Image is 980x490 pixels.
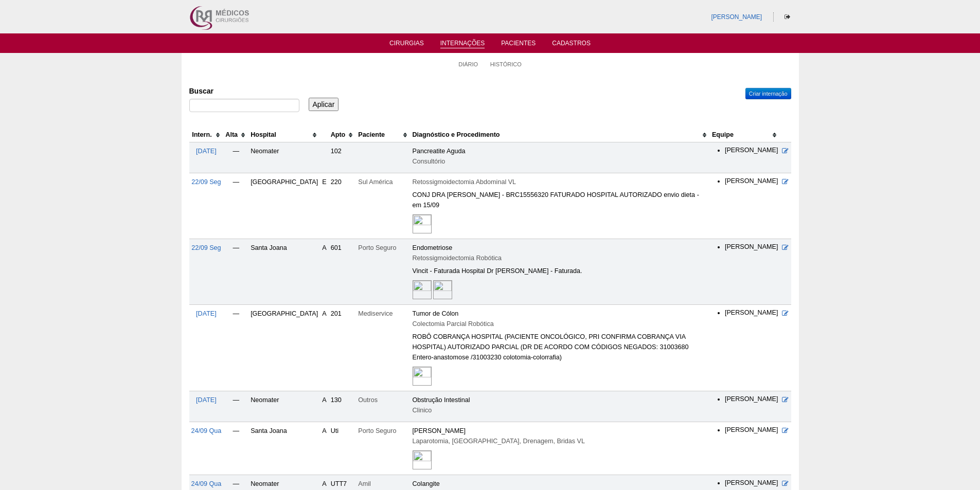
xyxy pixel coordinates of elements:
[189,128,224,142] th: Intern.
[320,239,328,305] td: A
[389,40,424,50] a: Cirurgias
[320,305,328,391] td: A
[725,146,778,155] li: [PERSON_NAME]
[725,243,778,252] li: [PERSON_NAME]
[725,479,778,488] li: [PERSON_NAME]
[782,244,789,251] a: Editar
[725,177,778,186] li: [PERSON_NAME]
[413,319,708,329] div: Colectomia Parcial Robótica
[782,427,789,434] a: Editar
[248,239,320,305] td: Santa Joana
[223,173,248,239] td: —
[711,13,762,21] a: [PERSON_NAME]
[413,190,708,210] div: CONJ DRA [PERSON_NAME] - BRC15556320 FATURADO HOSPITAL AUTORIZADO envio dieta - em 15/09
[490,61,522,68] a: Histórico
[196,148,217,155] a: [DATE]
[413,426,708,436] div: [PERSON_NAME]
[782,148,789,155] a: Editar
[413,436,708,446] div: Laparotomia, [GEOGRAPHIC_DATA], Drenagem, Bridas VL
[329,305,357,391] td: 201
[329,142,357,173] td: 102
[413,308,708,319] div: Tumor de Cólon
[413,266,708,276] div: Vincit - Faturada Hospital Dr [PERSON_NAME] - Faturada.
[411,128,710,142] th: Diagnóstico e Procedimento
[329,128,357,142] th: Apto
[745,88,791,99] a: Criar internação
[501,40,536,50] a: Pacientes
[458,61,478,68] a: Diário
[223,142,248,173] td: —
[552,40,591,50] a: Cadastros
[782,178,789,186] a: Editar
[223,422,248,475] td: —
[782,396,789,404] a: Editar
[248,142,320,173] td: Neomater
[358,479,408,489] div: Amil
[329,239,357,305] td: 601
[189,86,299,96] label: Buscar
[248,305,320,391] td: [GEOGRAPHIC_DATA]
[223,128,248,142] th: Alta
[358,426,408,436] div: Porto Seguro
[191,244,221,251] a: 22/09 Seg
[248,173,320,239] td: [GEOGRAPHIC_DATA]
[413,146,708,156] div: Pancreatite Aguda
[223,239,248,305] td: —
[413,177,708,187] div: Retossigmoidectomia Abdominal VL
[725,426,778,435] li: [PERSON_NAME]
[413,395,708,405] div: Obstrução Intestinal
[320,391,328,422] td: A
[191,178,221,186] a: 22/09 Seg
[413,243,708,253] div: Endometriose
[413,253,708,263] div: Retossigmoidectomia Robótica
[223,305,248,391] td: —
[191,427,222,434] a: 24/09 Qua
[413,156,708,167] div: Consultório
[358,243,408,253] div: Porto Seguro
[782,310,789,317] a: Editar
[248,422,320,475] td: Santa Joana
[710,128,780,142] th: Equipe
[725,395,778,404] li: [PERSON_NAME]
[413,479,708,489] div: Colangite
[413,405,708,415] div: Clinico
[320,422,328,475] td: A
[358,308,408,319] div: Mediservice
[329,173,357,239] td: 220
[191,480,222,487] a: 24/09 Qua
[248,128,320,142] th: Hospital
[196,310,217,317] a: [DATE]
[309,98,339,111] input: Aplicar
[782,480,789,487] a: Editar
[329,391,357,422] td: 130
[413,332,708,362] div: ROBÔ COBRANÇA HOSPITAL (PACIENTE ONCOLÓGICO, PRI CONFIRMA COBRANÇA VIA HOSPITAL) AUTORIZADO PARCI...
[248,391,320,422] td: Neomater
[196,396,217,404] a: [DATE]
[189,99,299,112] input: Digite os termos que você deseja procurar.
[725,308,778,318] li: [PERSON_NAME]
[223,391,248,422] td: —
[440,40,485,48] a: Internações
[785,14,790,20] i: Sair
[356,128,410,142] th: Paciente
[358,177,408,187] div: Sul América
[320,173,328,239] td: E
[329,422,357,475] td: Uti
[358,395,408,405] div: Outros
